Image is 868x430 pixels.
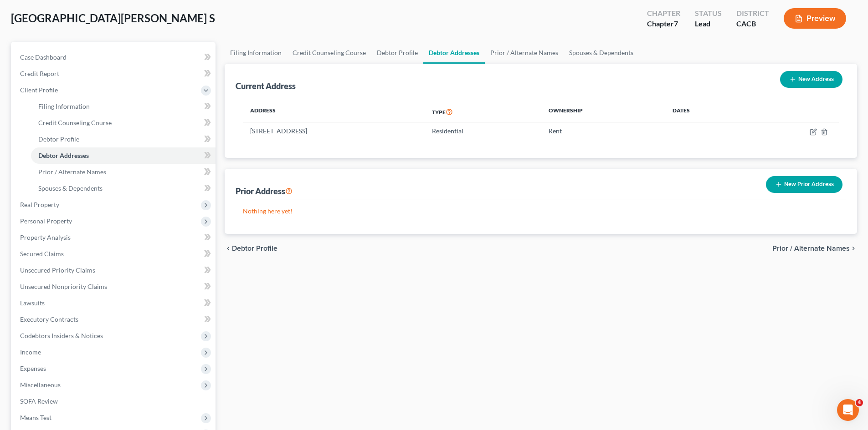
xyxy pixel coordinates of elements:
[243,207,839,216] p: Nothing here yet!
[38,135,79,143] span: Debtor Profile
[225,245,232,252] i: chevron_left
[31,164,216,180] a: Prior / Alternate Names
[425,122,541,140] td: Residential
[243,122,425,140] td: [STREET_ADDRESS]
[20,250,64,258] span: Secured Claims
[243,101,425,122] th: Address
[780,71,842,88] button: New Address
[38,152,89,159] span: Debtor Addresses
[20,201,59,208] span: Real Property
[20,266,95,274] span: Unsecured Priority Claims
[38,102,90,110] span: Filing Information
[13,393,216,410] a: SOFA Review
[236,186,293,197] div: Prior Address
[38,184,103,192] span: Spouses & Dependents
[13,311,216,328] a: Executory Contracts
[674,19,678,28] span: 7
[287,42,371,64] a: Credit Counseling Course
[20,70,59,77] span: Credit Report
[772,245,850,252] span: Prior / Alternate Names
[20,364,46,372] span: Expenses
[20,283,107,290] span: Unsecured Nonpriority Claims
[13,295,216,311] a: Lawsuits
[564,42,639,64] a: Spouses & Dependents
[236,81,296,91] div: Current Address
[20,332,103,339] span: Codebtors Insiders & Notices
[850,245,857,252] i: chevron_right
[837,399,859,421] iframe: Intercom live chat
[13,66,216,82] a: Credit Report
[13,278,216,295] a: Unsecured Nonpriority Claims
[541,101,665,122] th: Ownership
[425,101,541,122] th: Type
[772,245,857,252] button: Prior / Alternate Names chevron_right
[225,42,287,64] a: Filing Information
[856,399,863,406] span: 4
[13,262,216,278] a: Unsecured Priority Claims
[647,19,680,29] div: Chapter
[20,299,45,307] span: Lawsuits
[13,246,216,262] a: Secured Claims
[31,115,216,131] a: Credit Counseling Course
[541,122,665,140] td: Rent
[665,101,746,122] th: Dates
[784,8,846,29] button: Preview
[38,119,112,126] span: Credit Counseling Course
[423,42,485,64] a: Debtor Addresses
[20,348,41,356] span: Income
[31,180,216,197] a: Spouses & Dependents
[695,8,722,19] div: Status
[766,176,842,193] button: New Prior Address
[20,397,58,405] span: SOFA Review
[371,42,423,64] a: Debtor Profile
[20,381,61,389] span: Miscellaneous
[31,98,216,115] a: Filing Information
[20,233,71,241] span: Property Analysis
[736,8,769,19] div: District
[736,19,769,29] div: CACB
[13,49,216,66] a: Case Dashboard
[20,53,67,61] span: Case Dashboard
[13,229,216,246] a: Property Analysis
[225,245,277,252] button: chevron_left Debtor Profile
[11,11,215,25] span: [GEOGRAPHIC_DATA][PERSON_NAME] S
[695,19,722,29] div: Lead
[38,168,106,176] span: Prior / Alternate Names
[647,8,680,19] div: Chapter
[20,86,58,94] span: Client Profile
[20,315,78,323] span: Executory Contracts
[31,147,216,164] a: Debtor Addresses
[232,245,277,252] span: Debtor Profile
[31,131,216,147] a: Debtor Profile
[485,42,564,64] a: Prior / Alternate Names
[20,217,72,225] span: Personal Property
[20,414,51,421] span: Means Test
